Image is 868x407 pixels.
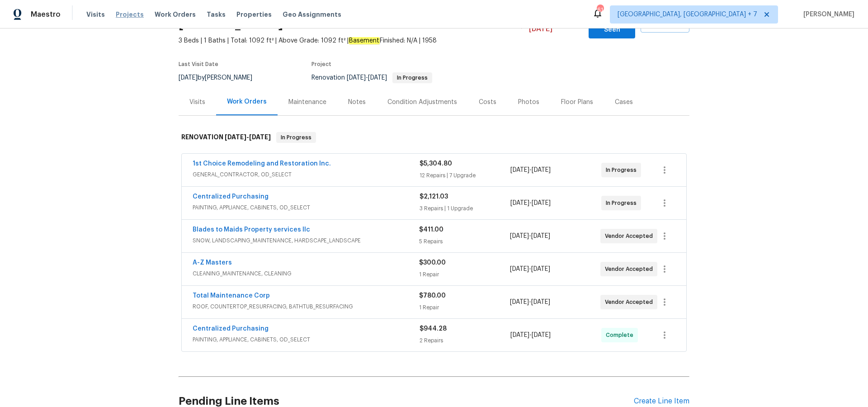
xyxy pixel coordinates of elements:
[387,98,457,107] div: Condition Adjustments
[349,37,380,44] em: Basement
[393,75,431,80] span: In Progress
[419,227,443,233] span: $411.00
[606,331,637,340] span: Complete
[420,171,510,180] div: 12 Repairs | 7 Upgrade
[419,303,509,312] div: 1 Repair
[561,98,593,107] div: Floor Plans
[605,232,656,241] span: Vendor Accepted
[605,298,656,307] span: Vendor Accepted
[207,11,226,18] span: Tasks
[193,293,270,299] a: Total Maintenance Corp
[311,62,331,67] span: Project
[510,200,529,206] span: [DATE]
[531,299,550,305] span: [DATE]
[193,227,310,233] a: Blades to Maids Property services llc
[179,62,218,67] span: Last Visit Date
[479,98,496,107] div: Costs
[605,265,656,274] span: Vendor Accepted
[615,98,633,107] div: Cases
[510,299,529,305] span: [DATE]
[606,199,640,208] span: In Progress
[193,335,420,344] span: PAINTING, APPLIANCE, CABINETS, OD_SELECT
[288,98,326,107] div: Maintenance
[420,204,510,213] div: 3 Repairs | 1 Upgrade
[510,233,529,239] span: [DATE]
[618,10,757,19] span: [GEOGRAPHIC_DATA], [GEOGRAPHIC_DATA] + 7
[225,134,271,140] span: -
[181,132,271,143] h6: RENOVATION
[420,194,448,200] span: $2,121.03
[510,298,550,307] span: -
[193,194,269,200] a: Centralized Purchasing
[420,161,452,167] span: $5,304.80
[419,260,446,266] span: $300.00
[179,75,198,81] span: [DATE]
[510,167,529,173] span: [DATE]
[531,233,550,239] span: [DATE]
[532,167,551,173] span: [DATE]
[419,237,509,246] div: 5 Repairs
[510,265,550,274] span: -
[249,134,271,140] span: [DATE]
[227,97,267,106] div: Work Orders
[193,161,331,167] a: 1st Choice Remodeling and Restoration Inc.
[225,134,246,140] span: [DATE]
[510,232,550,241] span: -
[510,332,529,338] span: [DATE]
[31,10,61,19] span: Maestro
[419,270,509,279] div: 1 Repair
[116,10,144,19] span: Projects
[193,203,420,212] span: PAINTING, APPLIANCE, CABINETS, OD_SELECT
[532,332,551,338] span: [DATE]
[283,10,341,19] span: Geo Assignments
[597,5,603,14] div: 61
[179,11,496,29] h2: [STREET_ADDRESS][PERSON_NAME][PERSON_NAME]
[193,236,419,245] span: SNOW, LANDSCAPING_MAINTENANCE, HARDSCAPE_LANDSCAPE
[277,133,315,142] span: In Progress
[347,75,387,81] span: -
[311,75,432,81] span: Renovation
[189,98,205,107] div: Visits
[348,98,366,107] div: Notes
[419,293,446,299] span: $780.00
[193,269,419,278] span: CLEANING_MAINTENANCE, CLEANING
[634,397,689,406] div: Create Line Item
[86,10,105,19] span: Visits
[510,199,551,208] span: -
[179,36,513,45] span: 3 Beds | 1 Baths | Total: 1092 ft² | Above Grade: 1092 ft² | Finished: N/A | 1958
[800,10,854,19] span: [PERSON_NAME]
[420,326,447,332] span: $944.28
[518,98,539,107] div: Photos
[510,266,529,272] span: [DATE]
[606,166,640,175] span: In Progress
[193,302,419,311] span: ROOF, COUNTERTOP_RESURFACING, BATHTUB_RESURFACING
[236,10,272,19] span: Properties
[420,336,510,345] div: 2 Repairs
[193,326,269,332] a: Centralized Purchasing
[155,10,196,19] span: Work Orders
[347,75,366,81] span: [DATE]
[531,266,550,272] span: [DATE]
[532,200,551,206] span: [DATE]
[510,331,551,340] span: -
[510,166,551,175] span: -
[193,260,232,266] a: A-Z Masters
[193,170,420,179] span: GENERAL_CONTRACTOR, OD_SELECT
[179,123,689,152] div: RENOVATION [DATE]-[DATE]In Progress
[368,75,387,81] span: [DATE]
[179,72,263,83] div: by [PERSON_NAME]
